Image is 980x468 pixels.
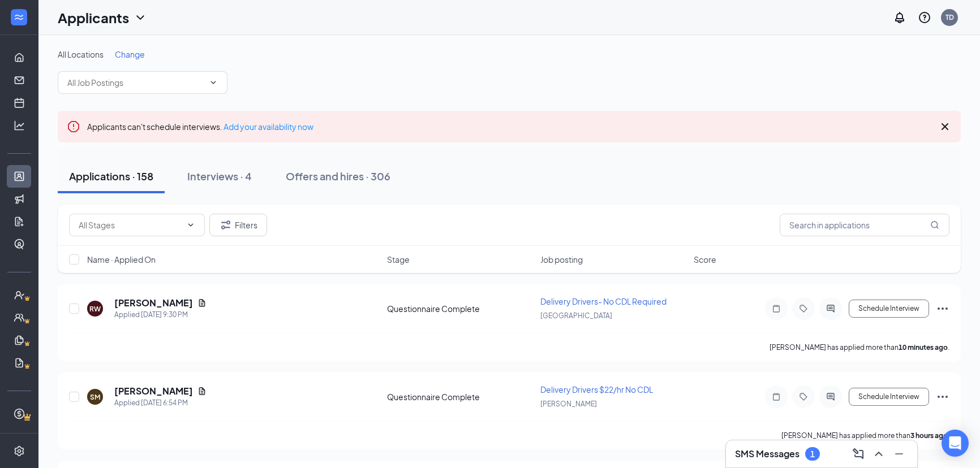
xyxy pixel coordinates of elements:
div: Offers and hires · 306 [286,169,390,183]
svg: Minimize [892,447,906,461]
svg: Settings [14,445,25,457]
h5: [PERSON_NAME] [114,385,193,397]
div: 1 [810,449,815,459]
span: Applicants can't schedule interviews. [87,122,313,132]
svg: Tag [797,304,810,313]
svg: Document [197,387,207,396]
span: Score [694,254,716,265]
span: Change [115,49,145,59]
svg: Ellipses [936,302,949,315]
button: Schedule Interview [849,300,929,318]
div: Questionnaire Complete [387,303,534,314]
div: Interviews · 4 [187,169,252,183]
input: All Job Postings [67,76,204,89]
span: Job posting [540,254,583,265]
svg: ActiveChat [824,304,837,313]
h3: SMS Messages [735,448,800,460]
button: Filter Filters [209,214,267,236]
div: TD [945,12,954,22]
svg: ChevronUp [872,447,886,461]
span: Stage [387,254,410,265]
span: All Locations [58,49,104,59]
div: Open Intercom Messenger [942,430,969,457]
input: All Stages [79,219,182,231]
b: 10 minutes ago [899,343,948,352]
span: Delivery Drivers- No CDL Required [540,296,667,306]
div: Applied [DATE] 6:54 PM [114,397,207,409]
input: Search in applications [780,214,949,236]
svg: ComposeMessage [852,447,865,461]
svg: ActiveChat [824,392,837,401]
svg: ChevronDown [134,11,147,24]
h1: Applicants [58,8,129,27]
p: [PERSON_NAME] has applied more than . [770,343,949,352]
svg: WorkstreamLogo [13,11,24,23]
svg: Cross [938,120,952,133]
svg: Filter [219,218,233,232]
span: Delivery Drivers $22/hr No CDL [540,384,653,395]
p: [PERSON_NAME] has applied more than . [781,431,949,440]
a: Add your availability now [223,122,313,132]
svg: Error [67,120,80,133]
svg: Note [770,304,783,313]
svg: MagnifyingGlass [930,220,939,229]
svg: Note [770,392,783,401]
svg: ChevronDown [186,220,195,229]
svg: Document [197,298,207,307]
span: [GEOGRAPHIC_DATA] [540,311,612,320]
button: Schedule Interview [849,388,929,406]
button: ComposeMessage [849,445,867,463]
svg: Analysis [14,120,25,131]
b: 3 hours ago [910,431,948,440]
div: RW [89,304,101,314]
h5: [PERSON_NAME] [114,297,193,309]
svg: Tag [797,392,810,401]
span: Name · Applied On [87,254,156,265]
div: Applied [DATE] 9:30 PM [114,309,207,320]
div: Applications · 158 [69,169,153,183]
svg: Ellipses [936,390,949,404]
span: [PERSON_NAME] [540,400,597,408]
button: ChevronUp [870,445,888,463]
button: Minimize [890,445,908,463]
svg: Notifications [893,11,906,24]
svg: ChevronDown [209,78,218,87]
div: Questionnaire Complete [387,391,534,402]
svg: QuestionInfo [918,11,931,24]
div: SM [90,392,100,402]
